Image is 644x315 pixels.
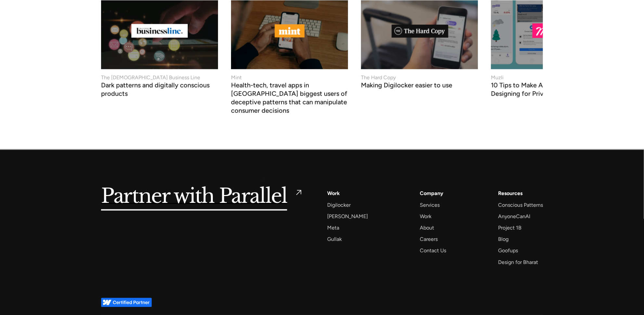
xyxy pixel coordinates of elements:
h3: Dark patterns and digitally conscious products [101,83,218,98]
div: Muzli [491,74,504,82]
a: Partner with Parallel [101,189,302,204]
a: Gullak [328,235,342,243]
a: Work [328,189,340,198]
h3: Making Digilocker easier to use [361,83,452,89]
a: AnyoneCanAI [498,212,530,221]
div: Resources [498,189,522,198]
a: Conscious Patterns [498,201,543,209]
a: Meta [328,223,340,232]
a: [PERSON_NAME] [328,212,368,221]
a: Services [420,201,440,209]
h3: Health-tech, travel apps in [GEOGRAPHIC_DATA] biggest users of deceptive patterns that can manipu... [231,83,348,115]
a: Project 1B [498,223,522,232]
h3: 10 Tips to Make Apps More Human by Designing for Privacy [491,83,608,98]
a: Blog [498,235,509,243]
a: Work [420,212,431,221]
a: Goofups [498,246,518,255]
a: About [420,223,434,232]
h5: Partner with Parallel [101,189,287,204]
a: Careers [420,235,438,243]
a: Digilocker [328,201,351,209]
div: The Hard Copy [361,74,396,82]
div: Mint [231,74,242,82]
a: Company [420,189,443,198]
div: The [DEMOGRAPHIC_DATA] Business Line [101,74,200,82]
a: Design for Bharat [498,258,538,267]
a: Contact Us [420,246,446,255]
